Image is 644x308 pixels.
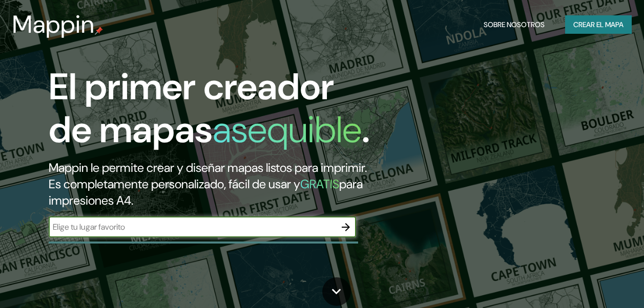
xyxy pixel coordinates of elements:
[49,221,336,233] input: Elige tu lugar favorito
[49,160,371,209] h2: Mappin le permite crear y diseñar mapas listos para imprimir. Es completamente personalizado, fác...
[484,18,545,31] font: Sobre nosotros
[573,18,624,31] font: Crear el mapa
[12,10,95,39] h3: Mappin
[565,15,632,34] button: Crear el mapa
[95,27,103,35] img: mappin-pin
[213,106,362,153] h1: asequible
[300,176,339,192] h5: GRATIS
[480,15,549,34] button: Sobre nosotros
[49,65,371,160] h1: El primer creador de mapas .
